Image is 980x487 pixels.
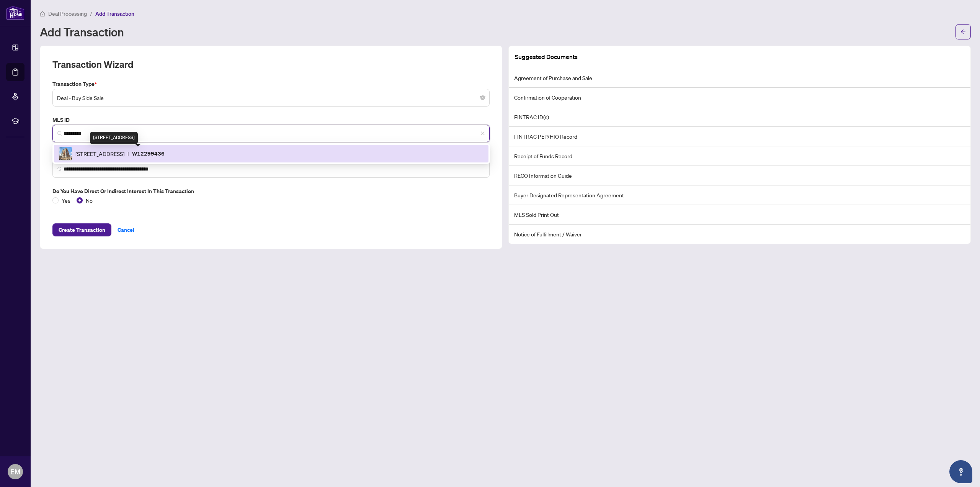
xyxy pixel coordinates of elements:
[509,88,970,107] li: Confirmation of Cooperation
[90,9,92,18] li: /
[509,127,970,146] li: FINTRAC PEP/HIO Record
[95,10,134,17] span: Add Transaction
[52,80,490,88] label: Transaction Type
[52,223,111,236] button: Create Transaction
[515,52,578,62] article: Suggested Documents
[132,149,165,158] p: W12299436
[57,167,62,171] img: search_icon
[509,146,970,166] li: Receipt of Funds Record
[509,68,970,88] li: Agreement of Purchase and Sale
[57,90,485,105] span: Deal - Buy Side Sale
[52,58,133,71] h2: Transaction Wizard
[83,196,96,205] span: No
[111,223,140,236] button: Cancel
[10,466,20,477] span: EM
[118,224,134,236] span: Cancel
[57,131,62,136] img: search_icon
[509,166,970,185] li: RECO Information Guide
[509,185,970,205] li: Buyer Designated Representation Agreement
[949,460,972,483] button: Open asap
[509,225,970,244] li: Notice of Fulfillment / Waiver
[59,224,105,236] span: Create Transaction
[48,10,87,17] span: Deal Processing
[52,187,490,195] label: Do you have direct or indirect interest in this transaction
[127,149,129,158] span: |
[90,132,138,144] div: [STREET_ADDRESS]
[509,107,970,127] li: FINTRAC ID(s)
[52,116,490,124] label: MLS ID
[6,6,24,20] img: logo
[509,205,970,225] li: MLS Sold Print Out
[75,149,124,158] span: [STREET_ADDRESS]
[59,147,72,160] img: IMG-W12299436_1.jpg
[480,95,485,100] span: close-circle
[480,131,485,136] span: close
[40,26,124,38] h1: Add Transaction
[960,29,966,34] span: arrow-left
[40,11,45,16] span: home
[59,196,73,205] span: Yes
